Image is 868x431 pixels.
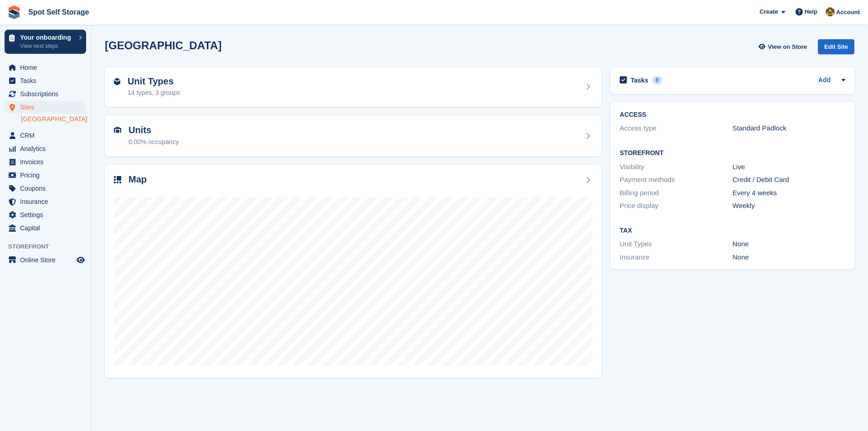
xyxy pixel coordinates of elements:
span: Tasks [20,74,75,87]
p: Your onboarding [20,34,74,41]
span: Account [836,8,860,17]
div: Credit / Debit Card [733,175,845,185]
a: menu [5,195,86,208]
a: menu [5,182,86,195]
a: menu [5,101,86,114]
div: None [733,239,845,249]
span: Subscriptions [20,88,75,100]
div: Payment methods [620,175,732,185]
span: Online Store [20,254,75,266]
img: unit-icn-7be61d7bf1b0ce9d3e12c5938cc71ed9869f7b940bace4675aadf7bd6d80202e.svg [114,127,121,133]
a: [GEOGRAPHIC_DATA] [21,115,86,124]
a: Preview store [75,254,86,265]
a: View on Store [757,39,811,54]
a: Add [818,75,831,86]
img: stora-icon-8386f47178a22dfd0bd8f6a31ec36ba5ce8667c1dd55bd0f319d3a0aa187defe.svg [7,5,21,19]
div: Every 4 weeks [733,188,845,198]
a: menu [5,222,86,234]
h2: Map [128,174,147,185]
a: Units 0.00% occupancy [105,116,601,156]
a: menu [5,254,86,266]
span: Analytics [20,142,75,155]
a: Unit Types 14 types, 3 groups [105,67,601,107]
img: map-icn-33ee37083ee616e46c38cad1a60f524a97daa1e2b2c8c0bc3eb3415660979fc1.svg [114,176,121,183]
div: 0.00% occupancy [128,137,179,147]
span: Settings [20,208,75,221]
span: Help [805,7,817,16]
div: Live [733,162,845,172]
a: menu [5,169,86,182]
div: None [733,252,845,263]
a: menu [5,61,86,74]
a: menu [5,156,86,168]
span: Insurance [20,195,75,208]
div: 14 types, 3 groups [128,88,180,98]
h2: ACCESS [620,111,845,119]
h2: Tasks [631,76,648,84]
a: Spot Self Storage [25,5,92,20]
img: Manoj Dubey [826,7,835,16]
h2: Tax [620,227,845,234]
span: Coupons [20,182,75,195]
span: View on Store [768,42,807,52]
a: menu [5,142,86,155]
div: Access type [620,123,732,134]
h2: Storefront [620,150,845,157]
div: Edit Site [818,39,854,54]
a: menu [5,129,86,142]
a: menu [5,208,86,221]
span: Storefront [8,242,91,251]
span: Capital [20,222,75,234]
div: Weekly [733,201,845,211]
img: unit-type-icn-2b2737a686de81e16bb02015468b77c625bbabd49415b5ef34ead5e3b44a266d.svg [114,78,120,85]
h2: Units [128,125,179,135]
span: Sites [20,101,75,114]
h2: [GEOGRAPHIC_DATA] [105,39,221,52]
div: Insurance [620,252,732,263]
a: Your onboarding View next steps [5,30,86,54]
a: menu [5,74,86,87]
span: Pricing [20,169,75,182]
a: Edit Site [818,39,854,58]
span: CRM [20,129,75,142]
div: Standard Padlock [733,123,845,134]
span: Create [760,7,778,16]
span: Invoices [20,156,75,168]
div: 0 [652,76,663,84]
a: menu [5,88,86,100]
div: Billing period [620,188,732,198]
a: Map [105,165,601,378]
p: View next steps [20,42,74,50]
div: Unit Types [620,239,732,249]
div: Visibility [620,162,732,172]
div: Price display [620,201,732,211]
h2: Unit Types [128,76,180,87]
span: Home [20,61,75,74]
